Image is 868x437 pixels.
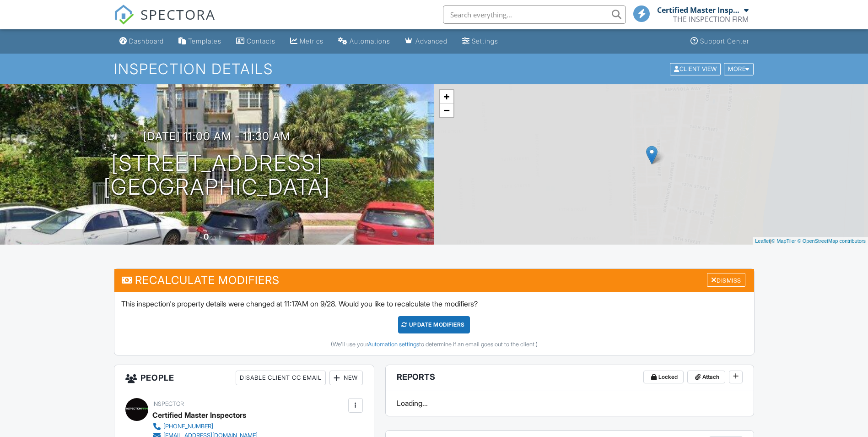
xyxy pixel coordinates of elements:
[724,63,754,75] div: More
[401,33,451,50] a: Advanced
[114,292,754,355] div: This inspection's property details were changed at 11:17AM on 9/28. Would you like to recalculate...
[152,400,184,407] span: Inspector
[152,422,258,431] a: [PHONE_NUMBER]
[143,130,291,142] h3: [DATE] 11:00 am - 11:30 am
[329,371,363,385] div: New
[140,5,216,24] span: SPECTORA
[440,104,453,117] a: Zoom out
[368,341,419,348] a: Automation settings
[443,5,626,24] input: Search everything...
[121,341,747,348] div: (We'll use your to determine if an email goes out to the client.)
[114,365,374,391] h3: People
[670,63,721,75] div: Client View
[753,237,868,245] div: |
[350,37,390,45] div: Automations
[114,61,755,77] h1: Inspection Details
[175,33,225,50] a: Templates
[129,37,164,45] div: Dashboard
[398,316,470,333] div: UPDATE Modifiers
[458,33,502,50] a: Settings
[152,408,246,422] div: Certified Master Inspectors
[334,33,394,50] a: Automations (Basic)
[114,5,134,25] img: The Best Home Inspection Software - Spectora
[657,5,742,15] div: Certified Master Inspectors
[700,37,749,45] div: Support Center
[472,37,498,45] div: Settings
[116,33,167,50] a: Dashboard
[204,232,209,241] div: 0
[300,37,323,45] div: Metrics
[673,15,749,24] div: THE INSPECTION FIRM
[440,90,453,104] a: Zoom in
[771,238,796,244] a: © MapTiler
[114,12,216,32] a: SPECTORA
[669,65,723,72] a: Client View
[103,151,330,200] h1: [STREET_ADDRESS] [GEOGRAPHIC_DATA]
[755,238,770,244] a: Leaflet
[236,371,326,385] div: Disable Client CC Email
[707,273,745,287] div: Dismiss
[247,37,275,45] div: Contacts
[286,33,327,50] a: Metrics
[415,37,447,45] div: Advanced
[210,234,223,241] span: sq. ft.
[232,33,279,50] a: Contacts
[163,423,213,430] div: [PHONE_NUMBER]
[114,269,754,291] h3: Recalculate Modifiers
[798,238,866,244] a: © OpenStreetMap contributors
[188,37,221,45] div: Templates
[687,33,753,50] a: Support Center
